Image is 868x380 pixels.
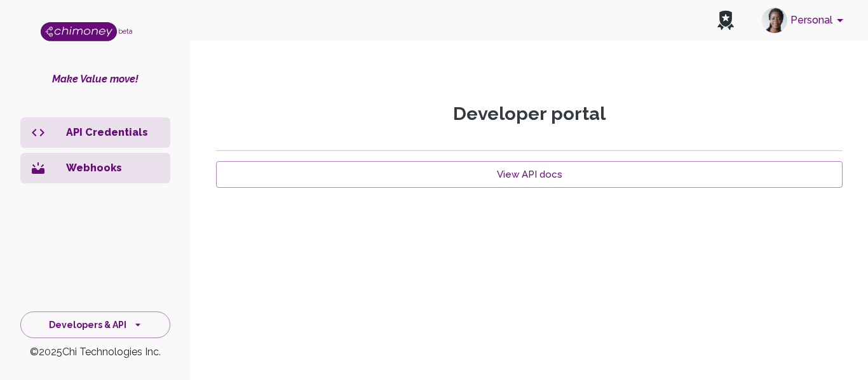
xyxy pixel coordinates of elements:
[66,125,160,140] p: API Credentials
[118,27,133,35] span: beta
[66,161,160,176] p: Webhooks
[762,8,787,33] img: avatar
[216,103,843,125] p: Developer portal
[216,161,843,188] a: View API docs
[41,22,117,41] img: Logo
[757,4,853,37] button: account of current user
[20,311,170,339] button: Developers & API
